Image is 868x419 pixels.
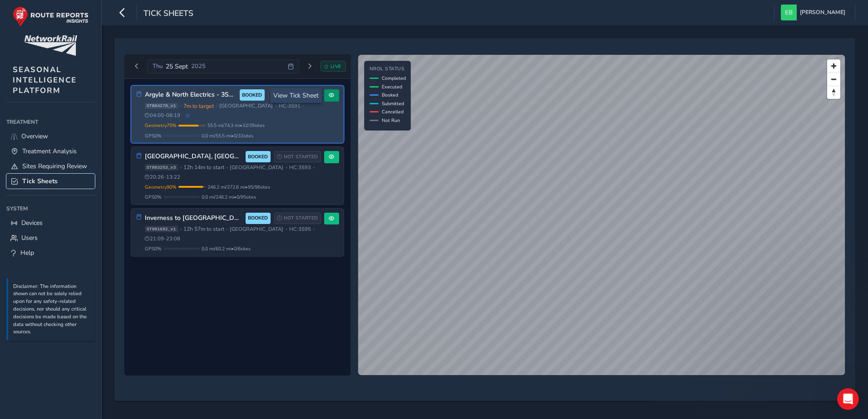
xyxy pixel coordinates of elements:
span: Tick Sheets [22,177,58,185]
span: [GEOGRAPHIC_DATA] [230,226,283,233]
span: • [275,103,277,108]
a: Tick Sheets [6,174,95,189]
iframe: Intercom live chat [837,388,859,410]
div: Treatment [6,115,95,129]
span: NOT STARTED [284,153,318,161]
span: Cancelled [382,108,404,115]
span: Treatment Analysis [22,147,77,156]
span: 21:09 - 23:08 [145,235,181,242]
span: BOOKED [248,153,268,161]
span: Submitted [382,100,404,107]
button: Previous day [129,61,144,72]
span: [GEOGRAPHIC_DATA] [219,102,273,109]
span: 12h 57m to start [183,225,224,233]
span: GPS 0 % [145,194,162,200]
a: Help [6,245,95,260]
span: Not Run [382,117,400,124]
span: GPS 0 % [145,132,162,139]
span: Booked [382,92,398,98]
span: Geometry 90 % [145,184,177,190]
span: [GEOGRAPHIC_DATA] [230,164,283,171]
a: Users [6,230,95,245]
button: Zoom out [827,73,840,86]
span: • [226,227,228,232]
a: Sites Requiring Review [6,159,95,174]
span: Thu [153,62,163,70]
span: 20:26 - 13:22 [145,174,181,180]
img: customer logo [24,35,77,56]
span: • [180,165,182,170]
h3: Argyle & North Electrics - 3S91 AM [145,91,237,99]
canvas: Map [358,55,845,375]
span: • [286,227,287,232]
a: Devices [6,215,95,230]
span: Help [20,248,34,257]
span: Overview [21,132,48,141]
div: System [6,202,95,215]
span: • [286,165,287,170]
span: BOOKED [242,92,262,99]
h4: NROL Status [370,66,406,72]
span: 2025 [191,62,206,70]
span: 0.0 mi / 246.2 mi • 0 / 95 sites [202,194,256,200]
span: 246.2 mi / 272.6 mi • 95 / 96 sites [207,184,270,190]
span: • [302,103,304,108]
img: diamond-layout [781,5,797,20]
span: 12h 14m to start [183,164,224,171]
span: • [180,103,182,108]
span: GPS 0 % [145,245,162,252]
span: Geometry 75 % [145,122,177,129]
span: Devices [21,219,43,227]
p: Disclaimer: The information shown can not be solely relied upon for any safety-related decisions,... [13,283,90,336]
span: ST883253_v3 [145,164,178,171]
span: • [180,227,182,232]
button: Zoom in [827,59,840,73]
span: Completed [382,75,406,82]
span: ST884278_v1 [145,103,178,109]
button: Next day [302,61,317,72]
span: 0.0 mi / 60.2 mi • 0 / 6 sites [202,245,251,252]
span: ST901682_v1 [145,226,178,232]
button: Reset bearing to north [827,86,840,99]
span: 04:00 - 08:19 [145,112,181,119]
h3: Inverness to [GEOGRAPHIC_DATA] [145,214,242,222]
a: Overview [6,129,95,144]
img: rr logo [13,6,89,27]
span: • [313,165,315,170]
span: 55.5 mi / 74.3 mi • 32 / 39 sites [207,122,265,129]
a: Treatment Analysis [6,144,95,159]
span: 25 Sept [166,62,188,71]
span: NOT STARTED [284,214,318,222]
button: [PERSON_NAME] [781,5,848,20]
span: HC: 3S93 [289,164,311,171]
span: OVERDUE START [278,92,318,99]
span: Users [21,234,38,242]
span: 0.0 mi / 55.5 mi • 0 / 32 sites [202,132,253,139]
span: 7m to target [183,102,214,110]
span: HC: 3S91 [279,102,301,109]
span: • [313,227,315,232]
span: LIVE [330,63,341,70]
span: SEASONAL INTELLIGENCE PLATFORM [13,64,77,96]
span: Executed [382,83,402,90]
span: BOOKED [248,214,268,222]
span: • [226,165,228,170]
span: • [216,103,217,108]
span: [PERSON_NAME] [800,5,845,20]
span: HC: 3S95 [289,226,311,233]
span: Tick Sheets [143,8,193,20]
h3: [GEOGRAPHIC_DATA], [GEOGRAPHIC_DATA], [GEOGRAPHIC_DATA] 3S93 [145,153,242,161]
span: Sites Requiring Review [22,162,87,171]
